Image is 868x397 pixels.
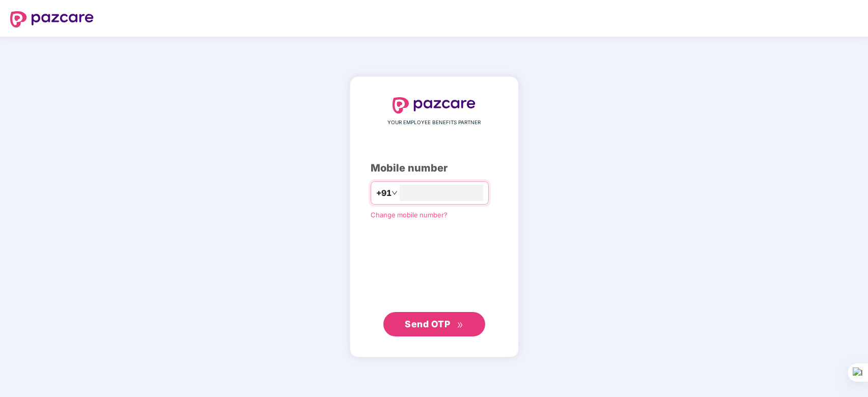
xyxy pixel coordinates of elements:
[371,160,498,176] div: Mobile number
[383,312,485,336] button: Send OTPdouble-right
[405,319,450,329] span: Send OTP
[393,97,476,114] img: logo
[376,187,391,200] span: +91
[391,190,398,196] span: down
[10,11,94,27] img: logo
[371,211,447,219] a: Change mobile number?
[457,322,463,328] span: double-right
[387,119,481,127] span: YOUR EMPLOYEE BENEFITS PARTNER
